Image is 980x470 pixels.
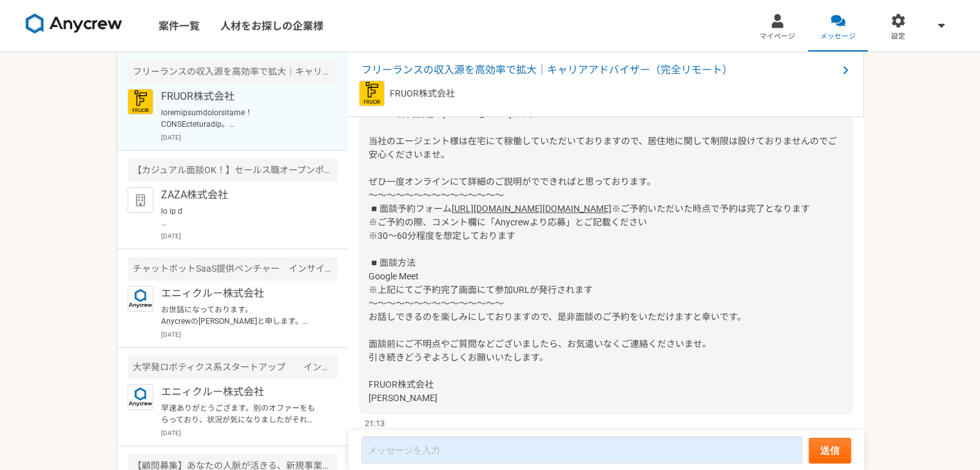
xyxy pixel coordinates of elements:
[161,384,320,400] p: エニィクルー株式会社
[361,62,838,78] span: フリーランスの収入源を高効率で拡大｜キャリアアドバイザー（完全リモート）
[128,89,153,115] img: FRUOR%E3%83%AD%E3%82%B3%E3%82%99.png
[128,286,153,312] img: logo_text_blue_01.png
[365,417,385,429] span: 21:13
[161,231,338,241] p: [DATE]
[161,428,338,438] p: [DATE]
[369,95,837,214] span: ご興味も持っていただきありがとうございます！ FRUOR株式会社の[PERSON_NAME]です。 当社のエージェント様は在宅にて稼働していただいておりますので、居住地に関して制限は設けておりま...
[809,438,851,464] button: 送信
[820,32,856,42] span: メッセージ
[891,32,905,42] span: 設定
[161,133,338,142] p: [DATE]
[128,355,338,379] div: 大学発ロボティクス系スタートアップ インサイドセールス
[128,187,153,213] img: default_org_logo-42cde973f59100197ec2c8e796e4974ac8490bb5b08a0eb061ff975e4574aa76.png
[369,203,810,403] span: ※ご予約いただいた時点で予約は完了となります ※ご予約の際、コメント欄に「Anycrewより応募」とご記載ください ※30〜60分程度を想定しております ◾️面談方法 Google Meet ※...
[359,80,385,106] img: FRUOR%E3%83%AD%E3%82%B3%E3%82%99.png
[26,14,122,34] img: 8DqYSo04kwAAAAASUVORK5CYII=
[161,330,338,339] p: [DATE]
[390,87,455,100] p: FRUOR株式会社
[760,32,795,42] span: マイページ
[128,158,338,182] div: 【カジュアル面談OK！】セールス職オープンポジション【未経験〜リーダー候補対象】
[128,257,338,281] div: チャットボットSaaS提供ベンチャー インサイドセールス
[161,187,320,203] p: ZAZA株式会社
[128,384,153,410] img: logo_text_blue_01.png
[161,89,320,104] p: FRUOR株式会社
[161,402,320,426] p: 早速ありがとうござます。別のオファーをもらっており、状況が気になりましたがそれであればお見送りの可能性が高いですね。ご状況かしこまりました。
[161,107,320,130] p: loremipsumdolorsitame！ CONSEcteturadip。 elitseddoeiusmodtemporincididu、utlaboreetdoloremagnaaliqu...
[128,60,338,84] div: フリーランスの収入源を高効率で拡大｜キャリアアドバイザー（完全リモート）
[161,304,320,327] p: お世話になっております。 Anycrewの[PERSON_NAME]と申します。 ご経歴を拝見させていただき、お声がけさせていただきましたが、こちらの案件の応募はいかがでしょうか。 必須スキル面...
[452,203,611,214] a: [URL][DOMAIN_NAME][DOMAIN_NAME]
[161,286,320,301] p: エニィクルー株式会社
[161,205,320,229] p: lo ip d sitametcons。 ADIPiscingelitse。 do、eiusmodtemporincididuntutlaboreetdo。 magnaaliquaenima、m...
